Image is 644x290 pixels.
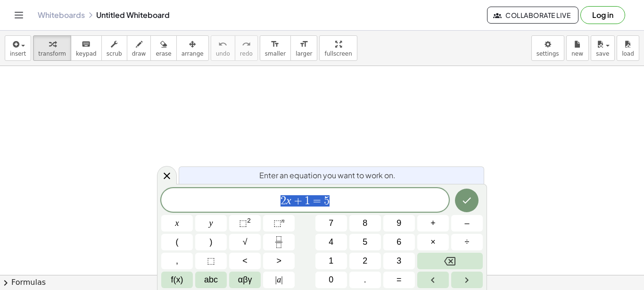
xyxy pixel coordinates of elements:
span: 1 [329,255,333,267]
button: save [591,35,615,61]
span: αβγ [238,273,252,286]
button: 0 [315,272,347,288]
button: Minus [451,215,483,232]
span: Enter an equation you want to work on. [259,170,396,181]
button: Less than [229,253,261,269]
button: 2 [349,253,381,269]
button: Toggle navigation [11,8,26,23]
a: Whiteboards [38,10,85,20]
button: Equals [383,272,415,288]
span: – [464,217,469,230]
button: Squared [229,215,261,232]
span: y [209,217,213,230]
button: Divide [451,234,483,250]
span: ( [176,236,179,249]
span: 2 [281,195,286,207]
i: undo [218,39,227,50]
span: 2 [363,255,367,267]
span: 4 [329,236,333,249]
sup: 2 [247,217,251,224]
span: arrange [182,50,204,57]
button: Collaborate Live [487,7,578,24]
span: undo [216,50,230,57]
i: format_size [271,39,280,50]
span: , [176,255,178,267]
span: draw [132,50,146,57]
i: format_size [299,39,308,50]
span: × [430,236,436,249]
span: transform [38,50,66,57]
button: 5 [349,234,381,250]
span: Collaborate Live [495,11,570,19]
button: keyboardkeypad [71,35,102,61]
button: Backspace [417,253,483,269]
span: 8 [363,217,367,230]
span: save [596,50,609,57]
button: Left arrow [417,272,449,288]
span: 7 [329,217,333,230]
button: 7 [315,215,347,232]
span: redo [240,50,253,57]
button: transform [33,35,71,61]
span: ) [210,236,213,249]
button: arrange [176,35,209,61]
button: undoundo [211,35,235,61]
span: x [175,217,179,230]
button: erase [150,35,176,61]
span: 0 [329,273,333,286]
button: scrub [101,35,127,61]
span: 1 [305,195,310,207]
span: | [275,275,277,284]
span: scrub [107,50,122,57]
button: format_sizelarger [290,35,317,61]
span: ⬚ [273,218,281,228]
button: 6 [383,234,415,250]
var: x [286,194,291,207]
span: ÷ [465,236,470,249]
button: 9 [383,215,415,232]
button: load [617,35,639,61]
button: Plus [417,215,449,232]
button: Functions [161,272,193,288]
button: ( [161,234,193,250]
span: | [281,275,283,284]
span: erase [156,50,171,57]
span: settings [537,50,559,57]
button: insert [5,35,31,61]
span: f(x) [171,273,183,286]
span: . [364,273,366,286]
span: < [242,255,248,267]
button: redoredo [235,35,258,61]
i: redo [242,39,251,50]
button: Greek alphabet [229,272,261,288]
button: 8 [349,215,381,232]
button: Placeholder [195,253,227,269]
span: load [622,50,634,57]
button: ) [195,234,227,250]
button: y [195,215,227,232]
span: larger [296,50,312,57]
span: insert [10,50,26,57]
span: + [430,217,436,230]
button: Times [417,234,449,250]
span: keypad [76,50,97,57]
button: 3 [383,253,415,269]
span: 5 [363,236,367,249]
button: Alphabet [195,272,227,288]
button: Superscript [263,215,295,232]
span: > [276,255,281,267]
button: Absolute value [263,272,295,288]
span: 5 [324,195,330,207]
button: format_sizesmaller [260,35,291,61]
span: abc [204,273,218,286]
button: , [161,253,193,269]
span: fullscreen [324,50,352,57]
button: Right arrow [451,272,483,288]
sup: n [281,217,285,224]
button: x [161,215,193,232]
button: 1 [315,253,347,269]
button: settings [531,35,564,61]
button: 4 [315,234,347,250]
span: 3 [396,255,401,267]
span: + [291,195,305,207]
